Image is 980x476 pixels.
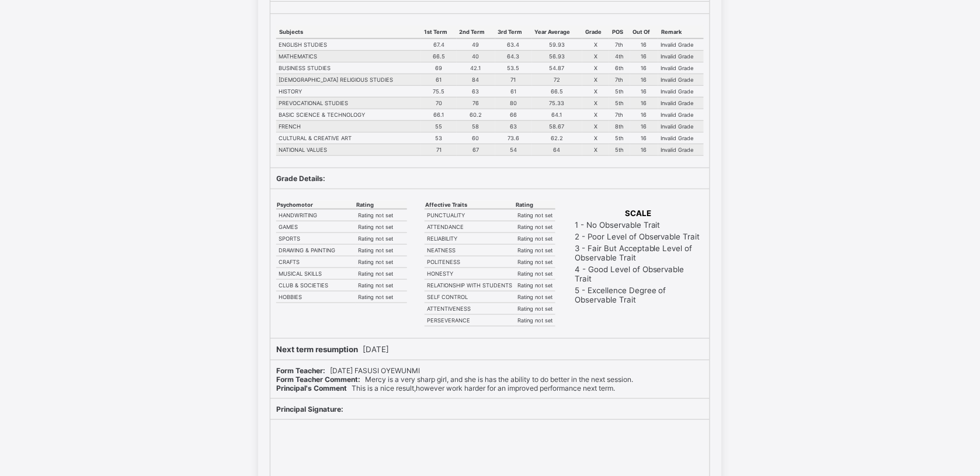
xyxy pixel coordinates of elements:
td: Invalid Grade [658,132,704,144]
td: 67.4 [421,39,457,51]
td: 64.3 [495,50,532,62]
td: 16 [630,132,659,144]
th: Year Average [532,26,582,39]
td: 70 [421,97,457,109]
td: 66 [495,109,532,120]
th: 3rd Term [495,26,532,39]
td: 60.2 [457,109,495,120]
b: Next term resumption [276,345,358,354]
td: 72 [532,74,582,85]
td: HANDWRITING [276,209,356,221]
td: 80 [495,97,532,109]
td: Invalid Grade [658,144,704,155]
td: SELF CONTROL [425,291,515,303]
td: 75.5 [421,85,457,97]
td: Invalid Grade [658,39,704,51]
td: X [582,62,609,74]
td: Rating not set [515,221,555,232]
td: BASIC SCIENCE & TECHNOLOGY [276,109,421,120]
td: 40 [457,50,495,62]
th: Rating [356,201,407,209]
td: DRAWING & PAINTING [276,244,356,256]
td: 6th [609,62,630,74]
td: 64.1 [532,109,582,120]
td: GAMES [276,221,356,232]
td: 75.33 [532,97,582,109]
td: 53.5 [495,62,532,74]
td: 42.1 [457,62,495,74]
td: Rating not set [356,209,407,221]
td: MUSICAL SKILLS [276,267,356,279]
td: 67 [457,144,495,155]
td: CRAFTS [276,256,356,267]
td: 60 [457,132,495,144]
td: 8th [609,120,630,132]
td: 76 [457,97,495,109]
td: 63.4 [495,39,532,51]
td: HOBBIES [276,291,356,303]
td: 71 [421,144,457,155]
td: 5 - Excellence Degree of Observable Trait [574,285,703,305]
span: [DATE] [276,345,389,354]
b: Grade Details: [276,174,325,183]
td: NEATNESS [425,244,515,256]
td: Invalid Grade [658,62,704,74]
td: X [582,132,609,144]
b: Principal's Comment [276,384,347,392]
td: X [582,39,609,51]
td: Rating not set [356,267,407,279]
td: 16 [630,144,659,155]
td: Invalid Grade [658,50,704,62]
td: ATTENTIVENESS [425,303,515,314]
td: BUSINESS STUDIES [276,62,421,74]
td: 5th [609,144,630,155]
td: 4 - Good Level of Observable Trait [574,264,703,284]
td: X [582,144,609,155]
td: 7th [609,109,630,120]
td: ATTENDANCE [425,221,515,232]
td: [DEMOGRAPHIC_DATA] RELIGIOUS STUDIES [276,74,421,85]
span: This is a nice result,however work harder for an improved performance next term. [276,384,615,392]
td: X [582,109,609,120]
td: 16 [630,62,659,74]
td: Rating not set [356,256,407,267]
td: 5th [609,132,630,144]
td: CLUB & SOCIETIES [276,279,356,291]
td: 84 [457,74,495,85]
td: 7th [609,39,630,51]
td: 16 [630,74,659,85]
th: 2nd Term [457,26,495,39]
td: X [582,50,609,62]
th: Remark [658,26,704,39]
td: Rating not set [515,209,555,221]
td: Rating not set [515,267,555,279]
td: Rating not set [356,232,407,244]
th: POS [609,26,630,39]
td: Rating not set [356,291,407,303]
td: 16 [630,97,659,109]
td: 66.5 [421,50,457,62]
td: Invalid Grade [658,109,704,120]
td: 16 [630,109,659,120]
td: 5th [609,97,630,109]
td: 2 - Poor Level of Observable Trait [574,231,703,242]
td: 7th [609,74,630,85]
td: 4th [609,50,630,62]
th: SCALE [574,208,703,218]
th: 1st Term [421,26,457,39]
td: 61 [421,74,457,85]
td: 16 [630,85,659,97]
td: 54 [495,144,532,155]
td: FRENCH [276,120,421,132]
th: Subjects [276,26,421,39]
td: PREVOCATIONAL STUDIES [276,97,421,109]
td: PERSEVERANCE [425,314,515,326]
td: X [582,97,609,109]
td: Rating not set [515,291,555,303]
td: HONESTY [425,267,515,279]
td: Invalid Grade [658,97,704,109]
td: ENGLISH STUDIES [276,39,421,51]
td: RELATIONSHIP WITH STUDENTS [425,279,515,291]
td: 16 [630,39,659,51]
td: 66.5 [532,85,582,97]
